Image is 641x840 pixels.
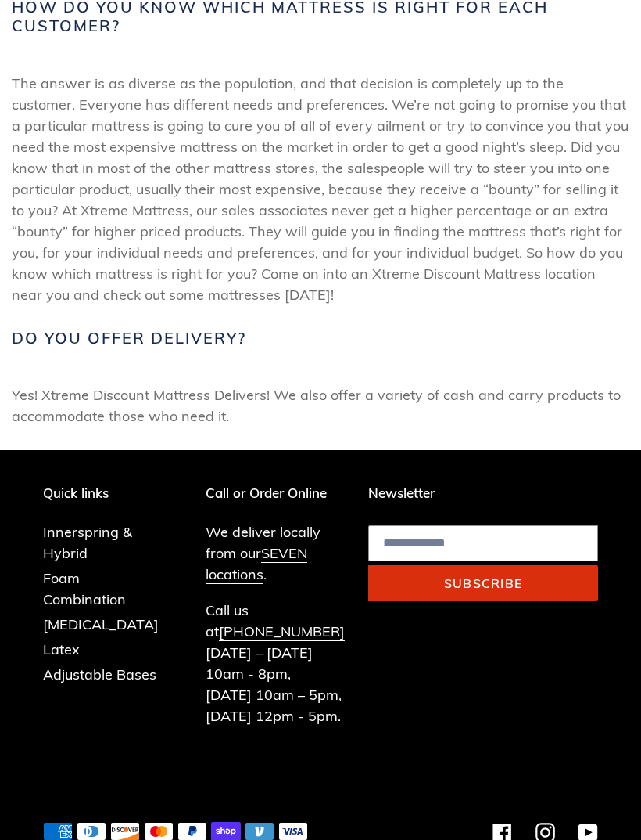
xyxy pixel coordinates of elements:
[12,384,629,427] span: Yes! Xtreme Discount Mattress Delivers! We also offer a variety of cash and carry products to acc...
[206,544,307,584] a: SEVEN locations
[219,622,345,641] a: [PHONE_NUMBER]
[43,665,156,683] a: Adjustable Bases
[444,575,523,591] span: Subscribe
[206,521,345,585] p: We deliver locally from our .
[368,525,598,561] input: Email address
[43,569,126,608] a: Foam Combination
[43,615,159,633] a: [MEDICAL_DATA]
[206,600,345,726] p: Call us at [DATE] – [DATE] 10am - 8pm, [DATE] 10am – 5pm, [DATE] 12pm - 5pm.
[43,485,182,501] p: Quick links
[12,73,629,305] span: The answer is as diverse as the population, and that decision is completely up to the customer. E...
[43,523,132,562] a: Innerspring & Hybrid
[368,485,598,501] p: Newsletter
[368,565,598,601] button: Subscribe
[43,640,80,658] a: Latex
[12,329,246,348] span: Do you offer Delivery?
[206,485,345,501] p: Call or Order Online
